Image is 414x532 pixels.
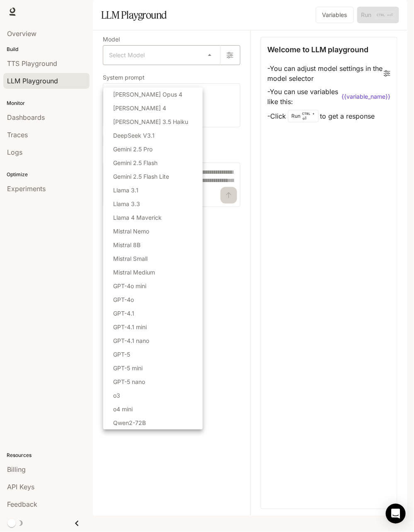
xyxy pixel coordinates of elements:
[113,268,155,277] p: Mistral Medium
[113,295,134,304] p: GPT-4o
[113,117,188,126] p: [PERSON_NAME] 3.5 Haiku
[113,213,162,222] p: Llama 4 Maverick
[113,364,143,372] p: GPT-5 mini
[113,391,120,400] p: o3
[113,199,140,208] p: Llama 3.3
[113,309,134,318] p: GPT-4.1
[113,377,145,386] p: GPT-5 nano
[113,172,169,181] p: Gemini 2.5 Flash Lite
[113,405,133,413] p: o4 mini
[113,323,147,331] p: GPT-4.1 mini
[113,254,148,263] p: Mistral Small
[113,158,157,167] p: Gemini 2.5 Flash
[113,350,130,359] p: GPT-5
[113,418,146,427] p: Qwen2-72B
[113,282,146,290] p: GPT-4o mini
[113,336,149,345] p: GPT-4.1 nano
[113,90,182,99] p: [PERSON_NAME] Opus 4
[113,186,138,194] p: Llama 3.1
[113,104,166,112] p: [PERSON_NAME] 4
[113,227,149,236] p: Mistral Nemo
[113,145,153,153] p: Gemini 2.5 Pro
[113,240,140,249] p: Mistral 8B
[113,131,155,140] p: DeepSeek V3.1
